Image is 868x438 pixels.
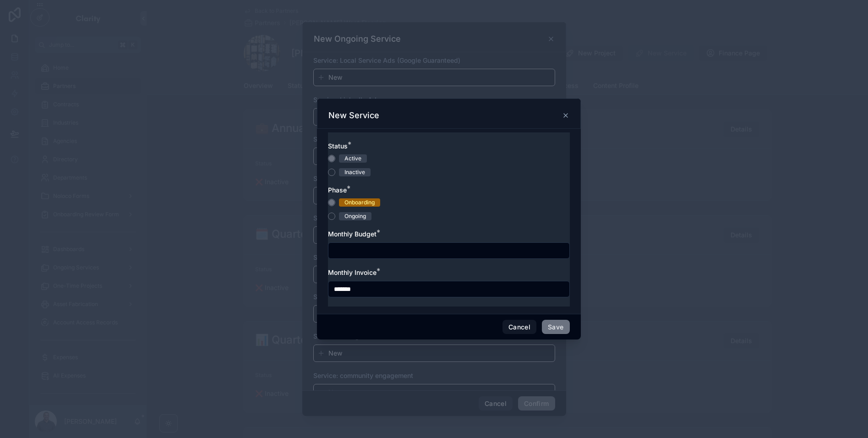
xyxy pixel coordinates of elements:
span: Monthly Budget [328,230,377,238]
div: Ongoing [344,212,366,220]
button: Save [542,320,569,334]
span: Monthly Invoice [328,268,377,276]
span: Phase [328,186,347,194]
button: Cancel [502,320,536,334]
span: Status [328,142,348,150]
div: Inactive [344,168,365,176]
div: Active [344,154,361,163]
h3: New Service [328,110,379,121]
div: Onboarding [344,198,375,207]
